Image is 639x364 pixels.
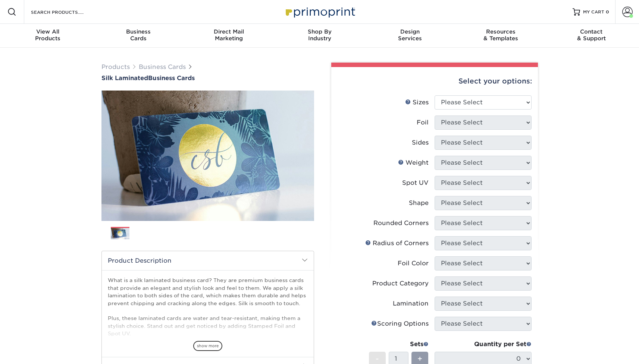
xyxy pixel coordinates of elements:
[30,7,103,16] input: SEARCH PRODUCTS.....
[93,24,184,48] a: BusinessCards
[101,75,314,82] a: Silk LaminatedBusiness Cards
[274,28,365,42] div: Industry
[405,98,429,107] div: Sizes
[455,28,546,35] span: Resources
[365,239,429,248] div: Radius of Corners
[101,50,314,262] img: Silk Laminated 01
[546,28,637,42] div: & Support
[274,24,365,48] a: Shop ByIndustry
[282,4,357,20] img: Primoprint
[101,75,148,82] span: Silk Laminated
[546,28,637,35] span: Contact
[3,28,93,35] span: View All
[606,9,609,15] span: 0
[184,28,274,42] div: Marketing
[261,224,279,243] img: Business Cards 07
[274,28,365,35] span: Shop By
[583,9,604,15] span: MY CART
[398,259,429,268] div: Foil Color
[365,28,455,35] span: Design
[455,28,546,42] div: & Templates
[286,224,304,243] img: Business Cards 08
[455,24,546,48] a: Resources& Templates
[101,63,130,70] a: Products
[236,224,254,243] img: Business Cards 06
[393,299,429,308] div: Lamination
[417,118,429,127] div: Foil
[546,24,637,48] a: Contact& Support
[365,24,455,48] a: DesignServices
[402,178,429,187] div: Spot UV
[372,279,429,288] div: Product Category
[412,138,429,147] div: Sides
[337,67,532,95] div: Select your options:
[435,340,532,349] div: Quantity per Set
[409,199,429,208] div: Shape
[161,224,179,243] img: Business Cards 03
[369,340,429,349] div: Sets
[101,75,314,82] h1: Business Cards
[184,28,274,35] span: Direct Mail
[398,158,429,167] div: Weight
[102,251,314,270] h2: Product Description
[184,24,274,48] a: Direct MailMarketing
[371,319,429,328] div: Scoring Options
[373,219,429,228] div: Rounded Corners
[93,28,184,35] span: Business
[3,24,93,48] a: View AllProducts
[3,28,93,42] div: Products
[93,28,184,42] div: Cards
[139,63,186,70] a: Business Cards
[136,224,154,243] img: Business Cards 02
[211,224,229,243] img: Business Cards 05
[186,224,204,243] img: Business Cards 04
[193,341,222,351] span: show more
[111,224,129,243] img: Business Cards 01
[365,28,455,42] div: Services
